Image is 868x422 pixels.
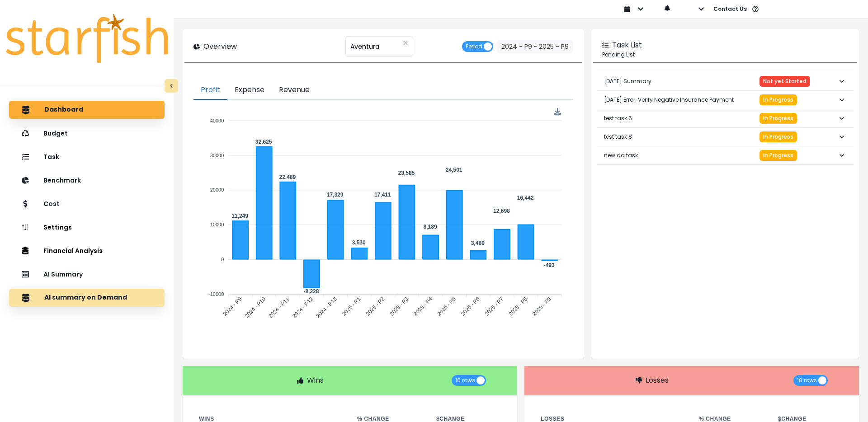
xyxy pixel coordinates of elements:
[597,109,854,127] button: test task 6In Progress
[412,296,434,317] tspan: 2025 - P4
[9,265,165,283] button: AI Summary
[341,296,362,317] tspan: 2025 - P1
[604,70,651,93] p: [DATE] Summary
[466,41,482,52] span: Period
[291,296,315,319] tspan: 2024 - P12
[646,375,669,386] p: Losses
[210,153,224,158] tspan: 30000
[43,177,81,184] p: Benchmark
[388,296,410,317] tspan: 2025 - P3
[210,222,224,227] tspan: 10000
[9,101,165,119] button: Dashboard
[208,291,224,297] tspan: -10000
[210,118,224,123] tspan: 40000
[763,115,793,122] span: In Progress
[350,37,379,56] span: Aventura
[597,146,854,164] button: new qa taskIn Progress
[763,152,793,159] span: In Progress
[365,296,386,317] tspan: 2025 - P2
[9,218,165,236] button: Settings
[460,296,481,317] tspan: 2025 - P6
[43,200,60,208] p: Cost
[531,296,552,317] tspan: 2025 - P9
[9,171,165,189] button: Benchmark
[222,296,243,317] tspan: 2024 - P9
[507,296,528,317] tspan: 2025 - P8
[43,153,59,161] p: Task
[9,289,165,307] button: AI summary on Demand
[797,375,817,386] span: 10 rows
[307,375,324,386] p: Wins
[193,81,227,100] button: Profit
[763,97,793,103] span: In Progress
[9,242,165,260] button: Financial Analysis
[604,89,734,111] p: [DATE] Error: Verify Negative Insurance Payment
[267,296,291,319] tspan: 2024 - P11
[597,91,854,109] button: [DATE] Error: Verify Negative Insurance PaymentIn Progress
[484,296,505,317] tspan: 2025 - P7
[403,38,408,47] button: Clear
[315,296,339,319] tspan: 2024 - P13
[43,130,68,137] p: Budget
[604,107,632,130] p: test task 6
[203,41,237,52] p: Overview
[597,128,854,146] button: test task 8In Progress
[763,78,807,84] span: Not yet Started
[272,81,317,100] button: Revenue
[554,108,561,116] img: Download Profit
[602,51,848,59] p: Pending List
[554,108,561,116] div: Menu
[221,257,224,262] tspan: 0
[455,375,475,386] span: 10 rows
[497,40,573,53] button: 2024 - P9 ~ 2025 - P9
[436,296,457,317] tspan: 2025 - P5
[9,148,165,166] button: Task
[227,81,272,100] button: Expense
[604,144,638,167] p: new qa task
[210,187,224,192] tspan: 20000
[403,40,408,46] svg: close
[604,126,632,148] p: test task 8
[44,106,83,114] p: Dashboard
[244,296,267,319] tspan: 2024 - P10
[612,40,642,51] p: Task List
[763,134,793,140] span: In Progress
[44,294,127,302] p: AI summary on Demand
[597,72,854,90] button: [DATE] SummaryNot yet Started
[9,195,165,213] button: Cost
[43,271,83,278] p: AI Summary
[9,124,165,142] button: Budget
